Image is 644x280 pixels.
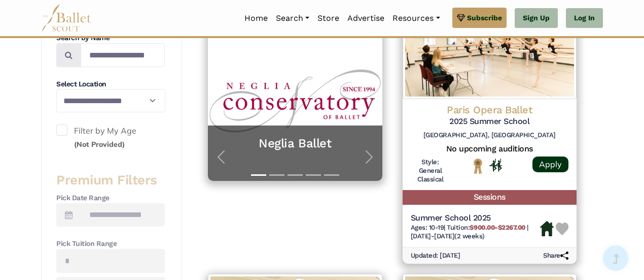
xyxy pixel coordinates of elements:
[447,224,527,231] span: Tuition:
[74,140,125,149] small: (Not Provided)
[540,221,554,236] img: Housing Available
[489,159,502,172] img: In Person
[403,190,577,205] h5: Sessions
[240,8,272,29] a: Home
[411,213,541,224] h5: Summer School 2025
[56,172,165,189] h3: Premium Filters
[470,224,525,231] b: $900.00-$2267.00
[251,169,266,181] button: Slide 1
[388,8,444,29] a: Resources
[411,144,569,154] h5: No upcoming auditions
[452,8,507,28] a: Subscribe
[467,12,502,23] span: Subscribe
[56,79,165,89] h4: Select Location
[56,33,165,43] h4: Search by Name
[566,8,603,28] a: Log In
[81,43,165,67] input: Search by names...
[411,103,569,116] h4: Paris Opera Ballet
[457,12,465,23] img: gem.svg
[411,252,460,260] h6: Updated: [DATE]
[411,224,541,241] h6: | |
[272,8,313,29] a: Search
[543,252,568,260] h6: Share
[411,131,569,140] h6: [GEOGRAPHIC_DATA], [GEOGRAPHIC_DATA]
[313,8,343,29] a: Store
[306,169,321,181] button: Slide 4
[56,125,165,150] label: Filter by My Age
[218,136,372,151] a: Neglia Ballet
[532,157,568,172] a: Apply
[269,169,284,181] button: Slide 2
[556,223,568,235] img: Heart
[411,232,485,240] span: [DATE]-[DATE] (2 weeks)
[324,169,339,181] button: Slide 5
[411,158,450,184] h6: Style: General Classical
[472,158,484,174] img: National
[343,8,388,29] a: Advertise
[515,8,558,28] a: Sign Up
[411,116,569,127] h5: 2025 Summer School
[411,224,444,231] span: Ages: 10-19
[56,239,165,249] h4: Pick Tuition Range
[288,169,303,181] button: Slide 3
[56,193,165,203] h4: Pick Date Range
